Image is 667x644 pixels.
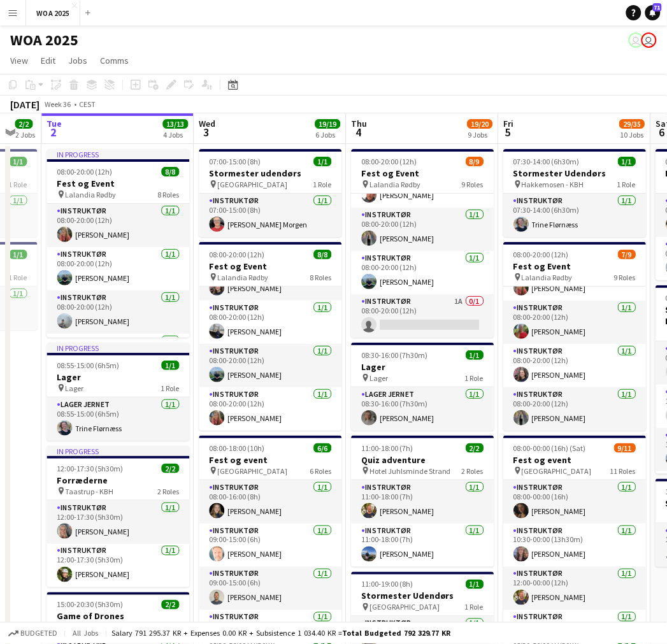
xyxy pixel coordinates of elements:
[16,130,36,140] div: 2 Jobs
[47,397,190,441] app-card-role: Lager Jernet1/108:55-15:00 (6h5m)Trine Flørnæss
[47,343,190,441] app-job-card: In progress08:55-15:00 (6h5m)1/1Lager Lager1 RoleLager Jernet1/108:55-15:00 (6h5m)Trine Flørnæss
[210,443,265,453] span: 08:00-18:00 (10h)
[199,149,342,237] app-job-card: 07:00-15:00 (8h)1/1Stormester udendørs [GEOGRAPHIC_DATA]1 RoleInstruktør1/107:00-15:00 (8h)[PERSO...
[352,436,494,567] div: 11:00-18:00 (7h)2/2Quiz adventure Hotel Juhlsminde Strand2 RolesInstruktør1/111:00-18:00 (7h)[PER...
[352,118,368,129] span: Thu
[466,603,484,612] span: 1 Role
[57,167,113,176] span: 08:00-20:00 (12h)
[352,168,494,179] h3: Fest og Event
[10,98,39,111] div: [DATE]
[47,149,190,338] div: In progress08:00-20:00 (12h)8/8Fest og Event Lalandia Rødby8 RolesInstruktør1/108:00-20:00 (12h)[...
[218,180,288,189] span: [GEOGRAPHIC_DATA]
[66,190,117,199] span: Lalandia Rødby
[10,31,78,50] h1: WOA 2025
[504,242,647,431] div: 08:00-20:00 (12h)7/9Fest og Event Lalandia Rødby9 Roles Instruktør1/108:00-20:00 (12h)[PERSON_NAM...
[504,118,514,129] span: Fri
[370,180,421,189] span: Lalandia Rødby
[199,261,342,272] h3: Fest og Event
[5,52,33,69] a: View
[47,611,190,622] h3: Game of Drones
[504,567,647,610] app-card-role: Instruktør1/112:00-00:00 (12h)[PERSON_NAME]
[620,130,645,140] div: 10 Jobs
[47,343,190,353] div: In progress
[79,99,96,109] div: CEST
[66,487,114,496] span: Taastrup - KBH
[352,251,494,294] app-card-role: Instruktør1/108:00-20:00 (12h)[PERSON_NAME]
[36,52,61,69] a: Edit
[352,361,494,373] h3: Lager
[352,343,494,431] div: 08:30-16:00 (7h30m)1/1Lager Lager1 RoleLager Jernet1/108:30-16:00 (7h30m)[PERSON_NAME]
[468,119,493,129] span: 19/20
[502,125,514,140] span: 5
[42,99,74,109] span: Week 36
[463,180,484,189] span: 9 Roles
[210,157,261,166] span: 07:00-15:00 (8h)
[70,629,101,638] span: All jobs
[352,480,494,524] app-card-role: Instruktør1/111:00-18:00 (7h)[PERSON_NAME]
[352,294,494,338] app-card-role: Instruktør1A0/108:00-20:00 (12h)
[47,334,190,377] app-card-role: Instruktør1/1
[199,524,342,567] app-card-role: Instruktør1/109:00-15:00 (6h)[PERSON_NAME]
[199,436,342,624] app-job-card: 08:00-18:00 (10h)6/6Fest og event [GEOGRAPHIC_DATA]6 RolesInstruktør1/108:00-16:00 (8h)[PERSON_NA...
[463,466,484,476] span: 2 Roles
[199,454,342,466] h3: Fest og event
[352,454,494,466] h3: Quiz adventure
[350,125,368,140] span: 4
[342,629,451,638] span: Total Budgeted 792 329.77 KR
[514,443,587,453] span: 08:00-00:00 (16h) (Sat)
[47,149,190,159] div: In progress
[619,157,636,166] span: 1/1
[45,125,62,140] span: 2
[514,250,570,259] span: 08:00-20:00 (12h)
[158,190,180,199] span: 8 Roles
[352,208,494,251] app-card-role: Instruktør1/108:00-20:00 (12h)[PERSON_NAME]
[199,480,342,524] app-card-role: Instruktør1/108:00-16:00 (8h)[PERSON_NAME]
[314,157,332,166] span: 1/1
[370,466,452,476] span: Hotel Juhlsminde Strand
[504,387,647,431] app-card-role: Instruktør1/108:00-20:00 (12h)[PERSON_NAME]
[362,157,417,166] span: 08:00-20:00 (12h)
[466,157,484,166] span: 8/9
[47,290,190,334] app-card-role: Instruktør1/108:00-20:00 (12h)[PERSON_NAME]
[620,119,645,129] span: 29/35
[316,130,340,140] div: 6 Jobs
[504,261,647,272] h3: Fest og Event
[504,436,647,624] app-job-card: 08:00-00:00 (16h) (Sat)9/11Fest og event [GEOGRAPHIC_DATA]11 RolesInstruktør1/108:00-00:00 (16h)[...
[310,466,332,476] span: 6 Roles
[199,301,342,344] app-card-role: Instruktør1/108:00-20:00 (12h)[PERSON_NAME]
[47,247,190,290] app-card-role: Instruktør1/108:00-20:00 (12h)[PERSON_NAME]
[370,603,440,612] span: [GEOGRAPHIC_DATA]
[310,273,332,282] span: 8 Roles
[47,446,190,456] div: In progress
[504,344,647,387] app-card-role: Instruktør1/108:00-20:00 (12h)[PERSON_NAME]
[199,387,342,431] app-card-role: Instruktør1/108:00-20:00 (12h)[PERSON_NAME]
[57,361,120,370] span: 08:55-15:00 (6h5m)
[466,350,484,360] span: 1/1
[504,524,647,567] app-card-role: Instruktør1/110:30-00:00 (13h30m)[PERSON_NAME]
[210,250,265,259] span: 08:00-20:00 (12h)
[47,204,190,247] app-card-role: Instruktør1/108:00-20:00 (12h)[PERSON_NAME]
[199,118,216,129] span: Wed
[218,466,288,476] span: [GEOGRAPHIC_DATA]
[514,157,580,166] span: 07:30-14:00 (6h30m)
[47,178,190,189] h3: Fest og Event
[10,250,27,259] span: 1/1
[466,443,484,453] span: 2/2
[504,149,647,237] app-job-card: 07:30-14:00 (6h30m)1/1Stormester Udendørs Hakkemosen - KBH1 RoleInstruktør1/107:30-14:00 (6h30m)T...
[314,443,332,453] span: 6/6
[15,119,33,129] span: 2/2
[642,32,657,48] app-user-avatar: Drift Drift
[313,180,332,189] span: 1 Role
[57,600,124,610] span: 15:00-20:30 (5h30m)
[66,383,84,393] span: Lager
[629,32,644,48] app-user-avatar: Bettina Madsen
[362,443,413,453] span: 11:00-18:00 (7h)
[466,373,484,383] span: 1 Role
[645,5,661,20] a: 71
[618,180,636,189] span: 1 Role
[352,149,494,338] app-job-card: 08:00-20:00 (12h)8/9Fest og Event Lalandia Rødby9 Roles[PERSON_NAME]Instruktør1/108:00-20:00 (12h...
[362,350,428,360] span: 08:30-16:00 (7h30m)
